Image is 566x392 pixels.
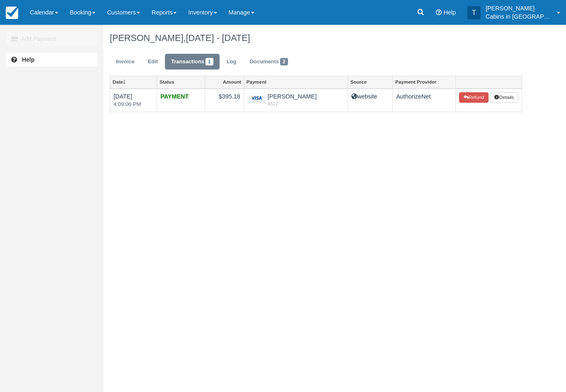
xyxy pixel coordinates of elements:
em: 4:09:06 PM [114,101,153,108]
button: Details [490,92,518,103]
h1: [PERSON_NAME], [110,33,522,43]
span: Help [443,9,456,16]
a: Amount [205,76,244,88]
a: Source [348,76,393,88]
img: checkfront-main-nav-mini-logo.png [6,7,18,19]
a: Edit [142,54,164,70]
a: Transactions1 [165,54,220,70]
div: T [467,6,481,19]
td: AuthorizeNet [393,89,456,112]
td: website [348,89,393,112]
strong: PAYMENT [160,93,189,100]
a: Documents2 [243,54,294,70]
a: Status [157,76,205,88]
em: 4572 [247,101,344,107]
td: [PERSON_NAME] [244,89,348,112]
img: visa.png [247,92,266,103]
a: Payment Provider [393,76,455,88]
span: [DATE] - [DATE] [186,33,250,43]
td: $395.18 [205,89,244,112]
a: Date [110,76,157,88]
p: Cabins in [GEOGRAPHIC_DATA] [486,12,552,21]
span: 1 [206,58,213,65]
a: Help [6,53,97,66]
p: [PERSON_NAME] [486,4,552,12]
a: Log [220,54,243,70]
a: Invoice [110,54,141,70]
b: Help [22,56,34,63]
td: [DATE] [110,89,157,112]
a: Payment [244,76,348,88]
span: 2 [280,58,288,65]
button: Refund [459,92,488,103]
i: Help [436,10,442,15]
